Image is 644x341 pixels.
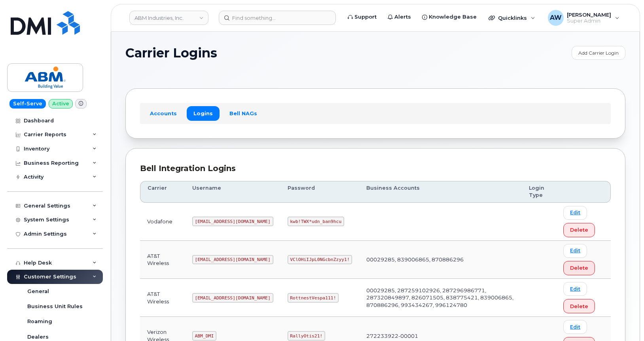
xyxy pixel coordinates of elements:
code: RottnestVespa111! [288,293,339,303]
td: 00029285, 287259102926, 287296986771, 287320849897, 826071505, 838775421, 839006865, 870886296, 9... [359,279,521,317]
th: Password [280,181,360,203]
th: Username [185,181,280,203]
code: [EMAIL_ADDRESS][DOMAIN_NAME] [192,217,273,226]
th: Login Type [522,181,556,203]
code: VClOHiIJpL0NGcbnZzyy1! [288,255,352,265]
button: Delete [563,261,595,275]
a: Bell NAGs [223,106,264,120]
span: Delete [570,303,588,310]
span: Delete [570,226,588,234]
td: 00029285, 839006865, 870886296 [359,241,521,279]
th: Business Accounts [359,181,521,203]
td: AT&T Wireless [140,241,185,279]
code: RallyOtis21! [288,331,325,341]
a: Edit [563,320,587,334]
div: Bell Integration Logins [140,163,611,174]
a: Edit [563,282,587,296]
button: Delete [563,223,595,237]
span: Delete [570,264,588,272]
th: Carrier [140,181,185,203]
span: Carrier Logins [125,46,217,60]
td: AT&T Wireless [140,279,185,317]
a: Accounts [143,106,184,120]
a: Edit [563,206,587,220]
a: Add Carrier Login [572,46,625,60]
td: Vodafone [140,203,185,241]
code: [EMAIL_ADDRESS][DOMAIN_NAME] [192,293,273,303]
code: kwb!TWX*udn_ban9hcu [288,217,344,226]
code: [EMAIL_ADDRESS][DOMAIN_NAME] [192,255,273,265]
button: Delete [563,299,595,313]
code: ABM_DMI [192,331,216,341]
a: Logins [187,106,220,120]
a: Edit [563,244,587,258]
